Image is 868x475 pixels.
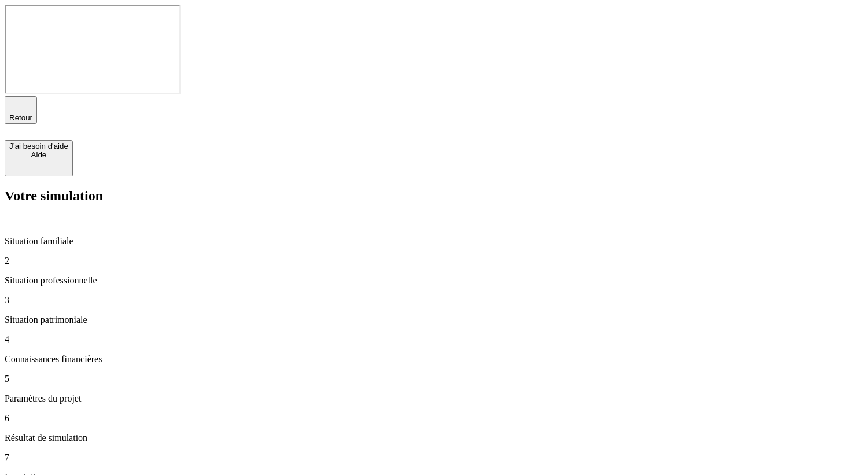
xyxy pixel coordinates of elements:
span: Retour [9,113,32,122]
div: Aide [9,150,68,159]
p: 4 [5,334,863,345]
p: Situation professionnelle [5,275,863,286]
div: J’ai besoin d'aide [9,142,68,150]
p: Résultat de simulation [5,433,863,443]
p: Situation familiale [5,236,863,246]
p: Situation patrimoniale [5,315,863,325]
p: Paramètres du projet [5,393,863,404]
h2: Votre simulation [5,188,863,204]
p: 2 [5,256,863,266]
p: 7 [5,452,863,463]
p: 3 [5,295,863,305]
button: J’ai besoin d'aideAide [5,140,73,176]
p: 5 [5,374,863,384]
p: 6 [5,413,863,424]
button: Retour [5,96,37,124]
p: Connaissances financières [5,354,863,364]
